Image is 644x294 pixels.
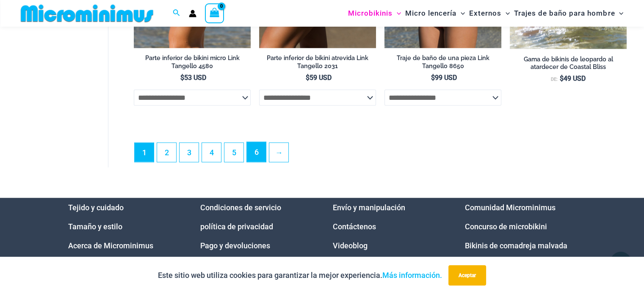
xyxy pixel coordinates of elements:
font: 5 [232,148,236,157]
a: Tejido y cuidado [68,203,124,212]
nav: Menú [333,198,444,255]
font: Este sitio web utiliza cookies para garantizar la mejor experiencia. [158,271,382,280]
a: Envío y manipulación [333,203,405,212]
font: → [275,148,283,157]
a: Micro lenceríaAlternar menúAlternar menú [403,3,467,24]
font: Micro lencería [405,9,456,17]
span: Alternar menú [456,3,465,24]
font: $ [560,74,564,82]
a: Página 4 [202,143,221,162]
a: Ver carrito de compras, vacío [205,3,224,23]
a: Contáctenos [333,222,376,231]
nav: Menú [465,198,576,255]
a: Videoblog [333,241,368,250]
a: Página 2 [157,143,176,162]
a: Enlace del icono de búsqueda [173,8,180,19]
a: Traje de baño de una pieza Link Tangello 8650 [384,54,501,73]
img: MM SHOP LOGO PLANO [17,4,157,23]
font: 4 [210,148,214,157]
font: Parte inferior de bikini micro Link Tangello 4580 [145,54,240,69]
a: Tamaño y estilo [68,222,122,231]
a: ExternosAlternar menúAlternar menú [467,3,512,24]
aside: Widget de pie de página 1 [68,198,180,255]
a: Concurso de microbikini [465,222,547,231]
nav: Navegación del sitio [345,1,627,25]
font: Parte inferior de bikini atrevida Link Tangello 2031 [267,54,368,69]
font: Externos [469,9,501,17]
a: política de privacidad [200,222,273,231]
font: 99 USD [435,74,457,82]
font: $ [180,74,184,82]
a: Comunidad Microminimus [465,203,556,212]
aside: Widget de pie de página 2 [200,198,312,255]
a: Página 3 [180,143,199,162]
span: Alternar menú [615,3,623,24]
a: Trajes de baño para hombreAlternar menúAlternar menú [512,3,625,24]
font: Gama de bikinis de leopardo al atardecer de Coastal Bliss [524,55,613,71]
font: Trajes de baño para hombre [514,9,615,17]
font: 59 USD [310,74,332,82]
a: MicrobikinisAlternar menúAlternar menú [346,3,403,24]
a: Acerca de Microminimus [68,241,153,250]
nav: Paginación de productos [134,142,627,167]
a: → [269,143,288,162]
a: Gama de bikinis de leopardo al atardecer de Coastal Bliss [510,55,627,74]
a: Enlace del icono de la cuenta [189,10,196,17]
span: Alternar menú [501,3,510,24]
font: 49 USD [564,74,586,82]
a: Página 5 [224,143,243,162]
a: Parte inferior de bikini atrevida Link Tangello 2031 [259,54,376,73]
a: Más información. [382,271,442,280]
a: Pago y devoluciones [200,241,270,250]
span: Página 1 [135,143,154,162]
font: Microbikinis [348,9,392,17]
span: Alternar menú [392,3,401,24]
nav: Menú [68,198,180,255]
a: Página 6 [247,142,266,162]
font: 53 USD [184,74,206,82]
font: Traje de baño de una pieza Link Tangello 8650 [397,54,489,69]
a: Bikinis de comadreja malvada [465,241,567,250]
font: Aceptar [459,272,476,278]
button: Aceptar [448,265,486,286]
font: $ [431,74,435,82]
aside: Widget de pie de página 4 [465,198,576,255]
font: 2 [165,148,169,157]
font: 1 [142,148,146,157]
font: De: [551,77,558,82]
nav: Menú [200,198,312,255]
font: $ [306,74,310,82]
aside: Widget de pie de página 3 [333,198,444,255]
a: Parte inferior de bikini micro Link Tangello 4580 [134,54,251,73]
a: Condiciones de servicio [200,203,281,212]
font: 3 [187,148,191,157]
font: 6 [254,148,259,157]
